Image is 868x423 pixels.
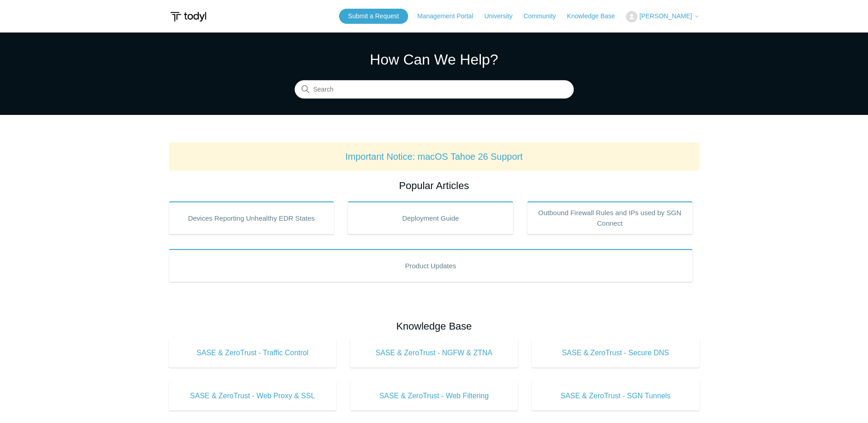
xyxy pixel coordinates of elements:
a: Community [523,11,565,21]
span: SASE & ZeroTrust - Web Filtering [364,390,504,401]
a: University [484,11,521,21]
a: SASE & ZeroTrust - Traffic Control [169,338,337,368]
a: Knowledge Base [567,11,624,21]
a: SASE & ZeroTrust - Secure DNS [532,338,700,368]
button: [PERSON_NAME] [626,11,699,22]
span: SASE & ZeroTrust - NGFW & ZTNA [364,347,504,358]
h2: Knowledge Base [169,319,700,334]
span: SASE & ZeroTrust - Traffic Control [183,347,323,358]
a: Outbound Firewall Rules and IPs used by SGN Connect [527,201,693,234]
h1: How Can We Help? [295,49,574,70]
a: Product Updates [169,249,693,282]
a: Important Notice: macOS Tahoe 26 Support [345,152,523,162]
a: SASE & ZeroTrust - NGFW & ZTNA [350,338,518,368]
a: SASE & ZeroTrust - Web Filtering [350,381,518,411]
a: SASE & ZeroTrust - Web Proxy & SSL [169,381,337,411]
span: SASE & ZeroTrust - Secure DNS [545,347,686,358]
span: [PERSON_NAME] [639,12,692,20]
a: Submit a Request [339,9,408,24]
h2: Popular Articles [169,178,700,193]
a: Management Portal [417,11,482,21]
a: Devices Reporting Unhealthy EDR States [169,201,334,234]
img: Todyl Support Center Help Center home page [169,8,208,25]
a: Deployment Guide [348,201,513,234]
span: SASE & ZeroTrust - Web Proxy & SSL [183,390,323,401]
span: SASE & ZeroTrust - SGN Tunnels [545,390,686,401]
a: SASE & ZeroTrust - SGN Tunnels [532,381,700,411]
input: Search [295,81,574,99]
